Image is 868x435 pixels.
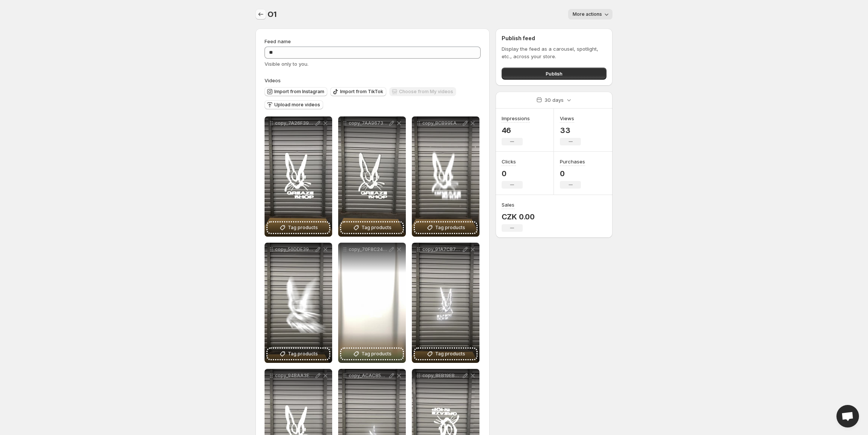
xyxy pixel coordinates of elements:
button: Publish [502,68,606,80]
p: copy_BEB19EB2-975A-4DB8-B16F-F317B4FDC801 [422,373,461,379]
h3: Sales [502,201,514,208]
a: Open chat [836,405,859,427]
span: Upload more videos [274,102,320,108]
span: Import from TikTok [340,89,383,95]
button: Tag products [415,222,476,233]
p: 30 days [544,96,564,104]
p: copy_91A7CB78-494B-45CF-AB7A-D0D51E9A8954 [422,246,461,252]
span: Import from Instagram [274,89,324,95]
p: copy_7A26F390-039F-45E8-B03B-6307123A3CE5 [275,120,314,126]
button: Import from Instagram [265,87,327,96]
p: copy_94BAA3E0-218D-448D-B4E5-4F4A52A4AC11 [275,373,314,379]
p: 0 [502,169,523,178]
p: 33 [560,126,581,135]
p: copy_7AA9673C-E841-4773-88F0-A069C2836F0E [349,120,388,126]
span: Feed name [265,38,291,44]
p: copy_70F8C241-2E6D-4B87-93EC-7638C802DBDB [349,246,388,252]
span: Tag products [361,224,392,231]
p: Display the feed as a carousel, spotlight, etc., across your store. [502,45,606,60]
div: copy_8CB99EAC-51DF-4A10-92AA-CA3A285FFED5Tag products [412,116,479,237]
h3: Views [560,115,574,122]
p: copy_ACAC85B2-5234-421B-B898-66BB6777E817 [349,373,388,379]
span: Tag products [288,224,318,231]
button: Tag products [268,349,329,359]
span: O1 [268,10,277,19]
div: copy_70F8C241-2E6D-4B87-93EC-7638C802DBDBTag products [338,243,406,363]
p: copy_50DDE391-DA24-4EC0-BF0B-EC60ECDE2D38 [275,246,314,252]
button: Upload more videos [265,100,323,109]
span: Visible only to you. [265,61,308,67]
p: copy_8CB99EAC-51DF-4A10-92AA-CA3A285FFED5 [422,120,461,126]
button: Tag products [415,349,476,359]
button: Tag products [268,222,329,233]
p: 46 [502,126,530,135]
div: copy_50DDE391-DA24-4EC0-BF0B-EC60ECDE2D38Tag products [265,243,332,363]
h2: Publish feed [502,35,606,42]
p: CZK 0.00 [502,212,535,221]
button: Tag products [341,349,403,359]
button: Import from TikTok [330,87,386,96]
h3: Purchases [560,158,585,165]
button: More actions [568,9,612,20]
button: Settings [256,9,266,20]
button: Tag products [341,222,403,233]
h3: Clicks [502,158,516,165]
div: copy_91A7CB78-494B-45CF-AB7A-D0D51E9A8954Tag products [412,243,479,363]
h3: Impressions [502,115,530,122]
div: copy_7A26F390-039F-45E8-B03B-6307123A3CE5Tag products [265,116,332,237]
p: 0 [560,169,585,178]
div: copy_7AA9673C-E841-4773-88F0-A069C2836F0ETag products [338,116,406,237]
span: Tag products [288,350,318,358]
span: More actions [573,11,602,17]
span: Publish [546,70,563,77]
span: Tag products [361,350,392,358]
span: Tag products [435,224,465,231]
span: Videos [265,77,281,83]
span: Tag products [435,350,465,358]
